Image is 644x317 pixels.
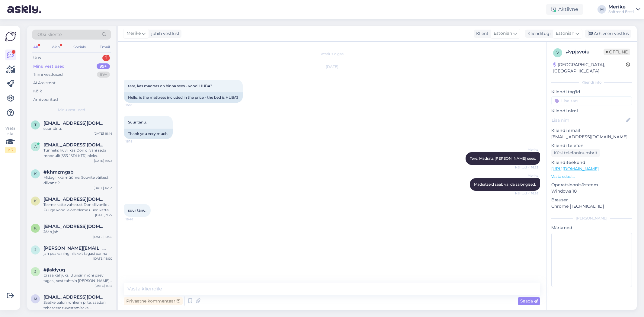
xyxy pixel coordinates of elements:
span: Nähtud ✓ 16:26 [515,191,538,196]
div: Merike [608,5,634,9]
span: v [556,50,559,55]
span: #khmzmgsb [43,169,73,175]
p: Kliendi telefon [551,142,632,149]
div: Aktiivne [546,4,583,15]
input: Lisa tag [551,96,632,105]
span: m [34,296,37,301]
span: Madratseid saab valida salongised. [474,182,536,187]
div: Web [50,43,61,51]
p: Kliendi email [551,127,632,134]
span: Minu vestlused [58,107,85,113]
span: a [34,144,37,149]
span: Otsi kliente [37,31,62,38]
div: Klienditugi [525,30,551,37]
div: jah peaks ning niiskelt tagasi panna [43,251,112,256]
div: AI Assistent [33,80,56,86]
span: Offline [604,49,630,55]
a: MerikeSoftrend Eesti [608,5,640,14]
p: Vaata edasi ... [551,174,632,179]
span: 16:46 [126,217,148,222]
img: Askly Logo [5,31,16,42]
p: Märkmed [551,225,632,231]
div: [DATE] 16:23 [94,158,112,163]
p: Operatsioonisüsteem [551,182,632,188]
div: # vpjsvoiu [566,48,604,56]
div: 99+ [97,72,110,78]
div: Softrend Eesti [608,9,634,14]
div: Teeme katte vahetust Don diivanile . Fuuga voodile õmbleme uued katted. Peaksite salongi tulema j... [43,202,112,213]
span: 16:18 [126,139,148,144]
div: [DATE] 16:46 [94,131,112,136]
div: Vestlus algas [124,51,540,57]
div: [GEOGRAPHIC_DATA], [GEOGRAPHIC_DATA] [553,62,626,74]
div: [DATE] 13:18 [95,283,112,288]
div: Tiimi vestlused [33,72,63,78]
a: [URL][DOMAIN_NAME] [551,166,599,171]
p: Windows 10 [551,188,632,194]
div: M [598,5,606,14]
div: Küsi telefoninumbrit [551,149,600,157]
div: Arhiveeritud [33,97,58,103]
span: mariaeiner@gmail.com [43,294,106,300]
div: suur tänu. [43,126,112,131]
span: jana.liivandi@gmail.com [43,245,106,251]
div: Privaatne kommentaar [124,297,183,305]
div: [DATE] 10:08 [93,235,112,239]
span: kadribusch@gmail.com [43,197,106,202]
div: Email [98,43,111,51]
span: #jlaldyuq [43,267,65,273]
div: juhib vestlust [149,30,180,37]
div: Ei saa kahjuks. Uurisin mõni päev tagasi, sest tahtsin [PERSON_NAME] [PERSON_NAME] [43,273,112,283]
p: Chrome [TECHNICAL_ID] [551,203,632,210]
div: Hello, is the mattress included in the price - the bed is HUBA? [124,92,243,103]
span: krissu392@hotmail.com [43,224,106,229]
span: Merike [516,173,538,178]
span: suur tänu. [128,208,146,213]
div: [DATE] [124,64,540,69]
div: [PERSON_NAME] [551,216,632,221]
div: Jääb jah [43,229,112,235]
p: Brauser [551,197,632,203]
div: Kõik [33,88,42,94]
span: k [34,171,37,176]
p: Klienditeekond [551,159,632,166]
div: Arhiveeri vestlus [585,30,631,38]
p: Kliendi nimi [551,108,632,114]
span: tere, kas madrats on hinna sees - voodi HUBA? [128,84,212,88]
span: j [34,248,36,252]
span: k [34,199,37,203]
div: Vaata siia [5,126,16,153]
span: Saada [520,298,538,304]
div: Saatke palun rohkem pilte, saadan tehasesse tuvastamiseks. [EMAIL_ADDRESS][DOMAIN_NAME] [43,300,112,311]
span: t [34,123,37,127]
p: Kliendi tag'id [551,89,632,95]
span: k [34,226,37,230]
div: 1 [102,55,110,61]
span: 16:18 [126,103,148,107]
div: [DATE] 16:00 [93,256,112,261]
div: Uus [33,55,41,61]
div: [DATE] 9:27 [95,213,112,217]
div: 99+ [97,63,110,69]
span: Estonian [556,30,574,37]
div: Kliendi info [551,80,632,85]
div: 1 / 3 [5,147,16,153]
span: tiina.uuetoa@gmail.com [43,120,106,126]
span: airaalunurm@gmail.com [43,142,106,148]
span: Estonian [494,30,512,37]
div: All [32,43,39,51]
span: Suur tänu. [128,120,147,124]
div: Minu vestlused [33,63,65,69]
span: Nähtud ✓ 16:25 [515,165,538,170]
div: Thank you very much. [124,129,173,139]
span: Tere. Madrats [PERSON_NAME] sees. [470,156,536,161]
div: Tunneks huvi, kas Don diivani seda moodulit(S53-1SDLKTR) oleks võimalik tellida ka natuke, st 40-... [43,148,112,158]
span: j [34,269,36,274]
div: Socials [72,43,87,51]
div: Klient [474,30,489,37]
span: Merike [516,147,538,152]
div: Midagi ikka müüme. Soovite väikest diivanit ? [43,175,112,186]
span: Merike [127,30,141,37]
div: [DATE] 14:53 [94,186,112,190]
input: Lisa nimi [552,117,625,123]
